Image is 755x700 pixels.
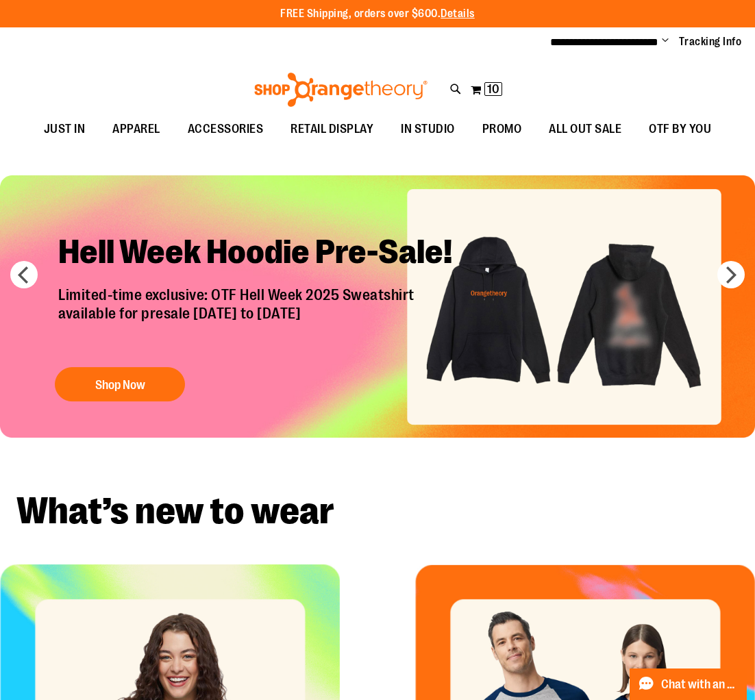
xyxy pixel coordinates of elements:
[482,114,522,145] span: PROMO
[549,114,621,145] span: ALL OUT SALE
[401,114,455,145] span: IN STUDIO
[48,221,476,408] a: Hell Week Hoodie Pre-Sale! Limited-time exclusive: OTF Hell Week 2025 Sweatshirtavailable for pre...
[48,286,476,353] p: Limited-time exclusive: OTF Hell Week 2025 Sweatshirt available for presale [DATE] to [DATE]
[630,668,747,700] button: Chat with an Expert
[662,35,669,49] button: Account menu
[280,6,475,22] p: FREE Shipping, orders over $600.
[48,221,476,286] h2: Hell Week Hoodie Pre-Sale!
[44,114,86,145] span: JUST IN
[649,114,711,145] span: OTF BY YOU
[487,82,499,96] span: 10
[661,678,739,691] span: Chat with an Expert
[679,34,742,49] a: Tracking Info
[16,492,739,530] h2: What’s new to wear
[188,114,264,145] span: ACCESSORIES
[290,114,373,145] span: RETAIL DISPLAY
[441,8,475,20] a: Details
[717,261,745,288] button: next
[252,73,430,107] img: Shop Orangetheory
[55,367,185,401] button: Shop Now
[112,114,160,145] span: APPAREL
[10,261,38,288] button: prev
